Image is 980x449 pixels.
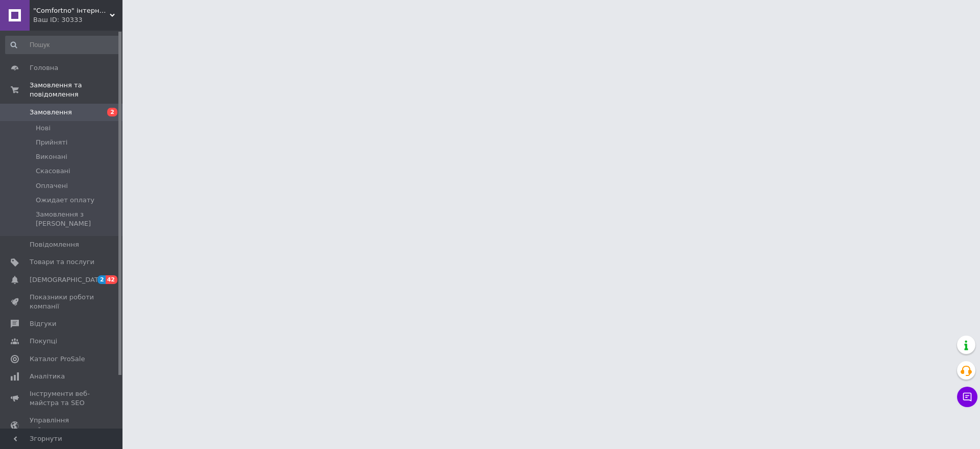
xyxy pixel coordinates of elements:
span: Показники роботи компанії [30,293,94,311]
div: Ваш ID: 30333 [33,15,122,25]
span: "Comfortno" інтернет-магазин комфортного шопінгу [33,6,110,15]
span: 2 [107,108,117,116]
span: Головна [30,63,58,73]
span: Оплачені [36,181,68,191]
span: Прийняті [36,138,67,147]
span: Управління сайтом [30,416,94,434]
span: Інструменти веб-майстра та SEO [30,389,94,408]
span: Нові [36,124,51,133]
span: 42 [106,275,117,284]
span: Каталог ProSale [30,355,85,364]
span: [DEMOGRAPHIC_DATA] [30,275,105,285]
span: Покупці [30,337,57,346]
span: 2 [97,275,106,284]
span: Відгуки [30,319,56,328]
input: Пошук [5,36,120,54]
span: Виконані [36,152,67,161]
span: Ожидает оплату [36,196,94,205]
span: Скасовані [36,167,70,176]
span: Аналітика [30,372,65,381]
button: Чат з покупцем [957,387,977,407]
span: Замовлення та повідомлення [30,81,122,99]
span: Товари та послуги [30,257,94,267]
span: Замовлення [30,108,72,117]
span: Повідомлення [30,240,79,249]
span: Замовлення з [PERSON_NAME] [36,210,119,228]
